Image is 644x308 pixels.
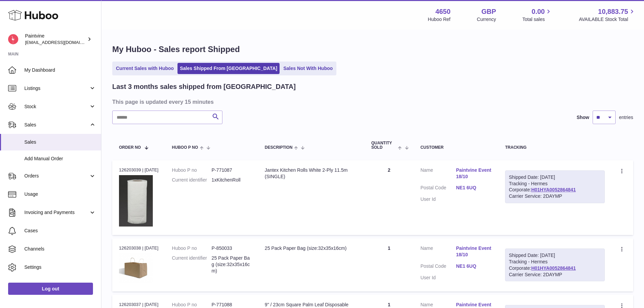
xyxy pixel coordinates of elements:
span: Stock [24,103,89,110]
dt: Huboo P no [172,245,212,252]
div: Huboo Ref [428,16,451,23]
h3: This page is updated every 15 minutes [112,98,631,105]
span: Order No [119,145,141,150]
span: AVAILABLE Stock Total [579,16,636,23]
div: Paintvine [25,33,86,46]
dd: 25 Pack Paper Bag (size:32x35x16cm) [212,255,251,274]
div: Customer [421,145,492,150]
img: 1693934207.png [119,253,153,283]
a: Log out [8,283,93,295]
a: NE1 6UQ [456,185,492,191]
dd: P-850033 [212,245,251,252]
div: Carrier Service: 2DAYMP [509,193,601,199]
span: Invoicing and Payments [24,209,89,216]
div: Carrier Service: 2DAYMP [509,271,601,278]
h1: My Huboo - Sales report Shipped [112,44,633,55]
div: Tracking [505,145,605,150]
span: Usage [24,191,96,197]
img: euan@paintvine.co.uk [8,34,18,44]
a: NE1 6UQ [456,263,492,269]
dt: Name [421,167,456,182]
span: Description [265,145,292,150]
dt: Postal Code [421,185,456,193]
span: Sales [24,122,89,128]
a: Paintvine Event 18/10 [456,245,492,258]
strong: GBP [481,7,496,16]
span: Orders [24,173,89,179]
td: 2 [364,160,413,235]
span: Huboo P no [172,145,198,150]
strong: 4650 [435,7,451,16]
span: Settings [24,264,96,270]
dd: 1xKitchenRoll [212,177,251,183]
span: Add Manual Order [24,156,96,162]
dt: User Id [421,196,456,203]
dt: Current identifier [172,177,212,183]
dt: Huboo P no [172,167,212,173]
img: 1683653328.png [119,175,153,227]
a: 10,883.75 AVAILABLE Stock Total [579,7,636,23]
div: Shipped Date: [DATE] [509,174,601,181]
div: Tracking - Hermes Corporate: [505,170,605,204]
dt: Postal Code [421,263,456,271]
span: Sales [24,139,96,145]
span: Cases [24,228,96,234]
dt: Huboo P no [172,302,212,308]
a: Sales Shipped From [GEOGRAPHIC_DATA] [177,63,280,74]
a: H01HYA0052864841 [531,187,576,192]
label: Show [577,114,589,121]
div: Jantex Kitchen Rolls White 2-Ply 11.5m (SINGLE) [265,167,358,180]
a: Sales Not With Huboo [281,63,335,74]
a: 0.00 Total sales [522,7,552,23]
div: 126203037 | [DATE] [119,302,159,308]
div: 126203038 | [DATE] [119,245,159,251]
div: Currency [477,16,496,23]
span: [EMAIL_ADDRESS][DOMAIN_NAME] [25,40,99,45]
dd: P-771087 [212,167,251,173]
span: Quantity Sold [371,141,396,150]
span: Listings [24,85,89,92]
span: 0.00 [532,7,545,16]
h2: Last 3 months sales shipped from [GEOGRAPHIC_DATA] [112,82,296,91]
span: 10,883.75 [598,7,628,16]
span: entries [619,114,633,121]
span: My Dashboard [24,67,96,73]
td: 1 [364,238,413,292]
div: 126203039 | [DATE] [119,167,159,173]
div: Tracking - Hermes Corporate: [505,248,605,282]
dt: User Id [421,275,456,281]
div: Shipped Date: [DATE] [509,252,601,259]
a: Paintvine Event 18/10 [456,167,492,180]
a: Current Sales with Huboo [114,63,176,74]
dd: P-771088 [212,302,251,308]
span: Channels [24,246,96,252]
a: H01HYA0052864841 [531,265,576,271]
dt: Current identifier [172,255,212,274]
dt: Name [421,245,456,260]
span: Total sales [522,16,552,23]
div: 25 Pack Paper Bag (size:32x35x16cm) [265,245,358,252]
